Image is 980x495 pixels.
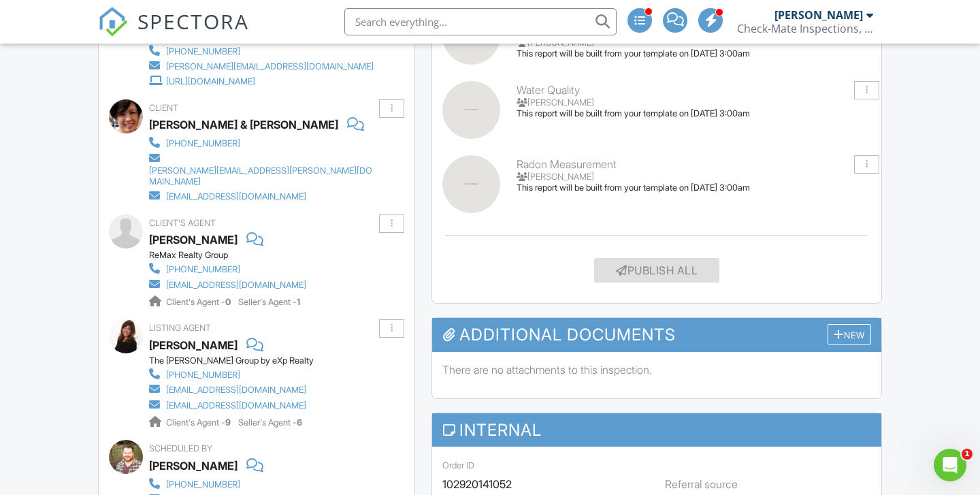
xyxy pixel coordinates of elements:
[149,43,374,58] a: [PHONE_NUMBER]
[517,82,871,97] div: Water Quality
[149,335,238,355] a: [PERSON_NAME]
[594,258,719,283] a: Publish All
[166,191,306,202] div: [EMAIL_ADDRESS][DOMAIN_NAME]
[517,182,871,193] div: This report will be built from your template on [DATE] 3:00am
[149,476,374,491] a: [PHONE_NUMBER]
[166,61,374,72] div: [PERSON_NAME][EMAIL_ADDRESS][DOMAIN_NAME]
[149,381,306,396] a: [EMAIL_ADDRESS][DOMAIN_NAME]
[137,7,249,35] span: SPECTORA
[149,150,379,189] a: [PERSON_NAME][EMAIL_ADDRESS][PERSON_NAME][DOMAIN_NAME]
[774,8,863,22] div: [PERSON_NAME]
[517,172,871,182] div: [PERSON_NAME]
[166,297,233,307] span: Client's Agent -
[517,48,871,59] div: This report will be built from your template on [DATE] 3:00am
[517,108,871,119] div: This report will be built from your template on [DATE] 3:00am
[442,362,871,377] p: There are no attachments to this inspection.
[297,417,302,428] strong: 6
[149,250,317,261] div: ReMax Realty Group
[344,8,617,35] input: Search everything...
[149,165,379,187] div: [PERSON_NAME][EMAIL_ADDRESS][PERSON_NAME][DOMAIN_NAME]
[166,370,240,381] div: [PHONE_NUMBER]
[149,73,374,88] a: [URL][DOMAIN_NAME]
[149,103,178,113] span: Client
[149,355,317,366] div: The [PERSON_NAME] Group by eXp Realty
[149,443,212,453] span: Scheduled By
[166,385,306,396] div: [EMAIL_ADDRESS][DOMAIN_NAME]
[737,22,873,35] div: Check-Mate Inspections, LLC
[149,114,338,135] div: [PERSON_NAME] & [PERSON_NAME]
[149,456,238,476] div: [PERSON_NAME]
[166,400,306,411] div: [EMAIL_ADDRESS][DOMAIN_NAME]
[149,323,211,333] span: Listing Agent
[166,76,255,87] div: [URL][DOMAIN_NAME]
[166,264,240,275] div: [PHONE_NUMBER]
[225,417,231,428] strong: 9
[166,138,240,149] div: [PHONE_NUMBER]
[149,261,306,276] a: [PHONE_NUMBER]
[166,280,306,291] div: [EMAIL_ADDRESS][DOMAIN_NAME]
[149,135,379,150] a: [PHONE_NUMBER]
[934,449,966,481] iframe: Intercom live chat
[238,297,300,307] span: Seller's Agent -
[149,188,379,203] a: [EMAIL_ADDRESS][DOMAIN_NAME]
[166,417,233,428] span: Client's Agent -
[442,460,474,472] label: Order ID
[166,479,240,490] div: [PHONE_NUMBER]
[225,297,231,307] strong: 0
[149,229,238,250] a: [PERSON_NAME]
[962,449,973,460] span: 1
[98,18,249,47] a: SPECTORA
[297,297,300,307] strong: 1
[517,157,871,172] div: Radon Measurement
[149,397,306,412] a: [EMAIL_ADDRESS][DOMAIN_NAME]
[238,417,302,428] span: Seller's Agent -
[149,218,216,228] span: Client's Agent
[517,97,871,108] div: [PERSON_NAME]
[98,7,128,37] img: The Best Home Inspection Software - Spectora
[149,58,374,73] a: [PERSON_NAME][EMAIL_ADDRESS][DOMAIN_NAME]
[432,413,881,447] h3: Internal
[149,366,306,381] a: [PHONE_NUMBER]
[432,318,881,351] h3: Additional Documents
[828,324,871,345] div: New
[665,477,738,492] label: Referral source
[166,46,240,57] div: [PHONE_NUMBER]
[149,276,306,291] a: [EMAIL_ADDRESS][DOMAIN_NAME]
